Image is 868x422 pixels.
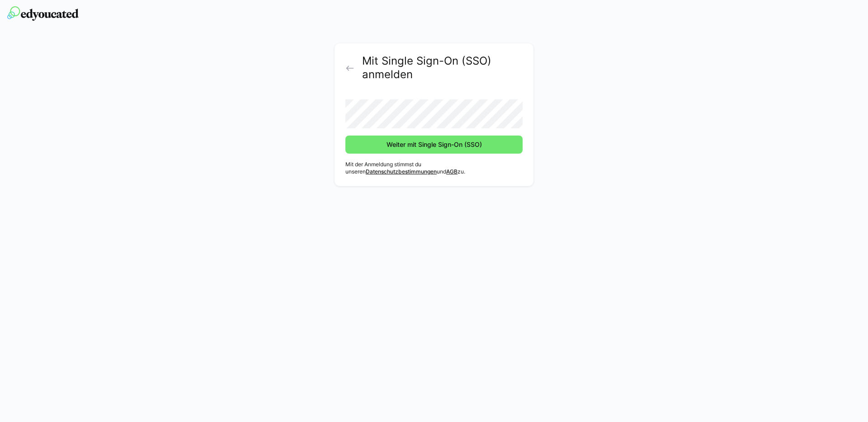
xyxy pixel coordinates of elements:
[345,161,523,175] p: Mit der Anmeldung stimmst du unseren und zu.
[366,168,437,175] a: Datenschutzbestimmungen
[362,54,523,81] h2: Mit Single Sign-On (SSO) anmelden
[7,6,79,21] img: edyoucated
[385,140,483,149] span: Weiter mit Single Sign-On (SSO)
[446,168,458,175] a: AGB
[345,136,523,154] button: Weiter mit Single Sign-On (SSO)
